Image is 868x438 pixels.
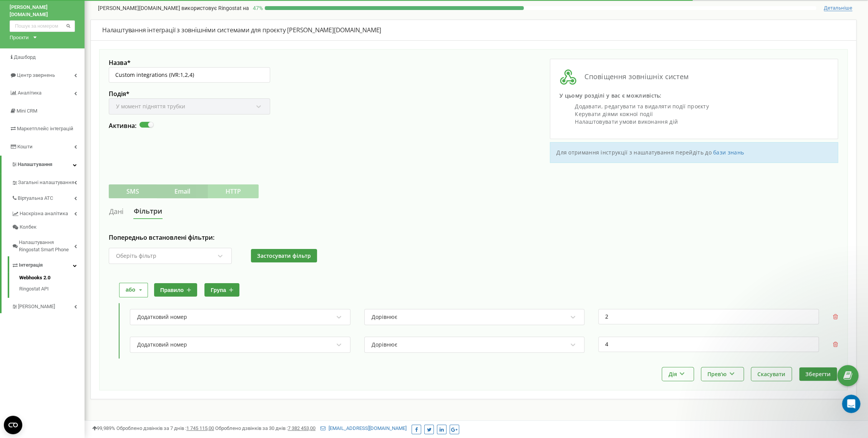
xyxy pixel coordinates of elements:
div: Проєкти [10,34,29,41]
button: Главная [120,3,135,18]
u: 1 745 115,00 [186,425,214,431]
a: Налаштування Ringostat Smart Phone [12,234,85,256]
a: Фільтри [133,204,163,219]
span: Аналiтика [18,90,41,96]
div: Додатковий номер [137,341,187,348]
iframe: Intercom live chat [842,395,860,413]
span: Key CRM поки не хоче вирішувати це питання - ми вже звертались. [34,208,139,229]
a: [EMAIL_ADDRESS][DOMAIN_NAME] [320,425,407,431]
span: Налаштування Ringostat Smart Phone [19,239,74,253]
span: Інтеграція [19,262,43,269]
button: Отправить сообщение… [132,249,144,261]
p: Был в сети 1 ч назад [37,10,92,17]
div: Добрий день.Кидаю список менеджерів яким потрібно налаштувати передачу дзвінків з мобільних сіпта... [28,113,148,235]
button: Open CMP widget [4,416,22,434]
span: Наскрізна аналітика [20,210,68,217]
a: Колбек [12,221,85,234]
span: Оброблено дзвінків за 30 днів : [215,425,315,431]
span: використовує Ringostat на [181,5,249,11]
a: Дані [109,204,124,219]
a: Інтеграція [12,256,85,272]
span: Дашборд [14,54,36,60]
u: 7 382 453,00 [288,425,315,431]
a: [PERSON_NAME] [12,298,85,314]
p: [PERSON_NAME][DOMAIN_NAME] [98,4,249,12]
a: [URL][PERSON_NAME][DOMAIN_NAME] [34,186,123,199]
div: Закрыть [135,3,149,17]
h3: Сповіщення зовнішніх систем [559,68,828,86]
button: Зберегти [799,367,837,381]
li: Додавати, редагувати та видаляти події проєкту [575,103,828,110]
span: Кошти [17,144,33,149]
a: Ringostat API [19,284,85,293]
button: go back [5,3,20,18]
button: Средство выбора GIF-файла [24,252,30,258]
span: Детальніше [824,5,852,11]
button: Скасувати [751,367,792,381]
span: Оброблено дзвінків за 7 днів : [116,425,214,431]
a: Налаштування [2,156,85,174]
textarea: Ваше сообщение... [7,236,147,249]
input: Пошук за номером [10,20,75,32]
span: Добрий день. Кидаю список менеджерів яким потрібно налаштувати передачу дзвінків з мобільних сіп ... [34,118,127,154]
span: 99,989% [92,425,115,431]
button: група [204,283,239,297]
label: Подія * [109,90,270,98]
span: Загальні налаштування [18,179,74,186]
div: Додатковий номер [137,314,187,320]
div: Максим говорит… [6,113,148,241]
h1: [PERSON_NAME] [37,4,87,10]
a: бази знань [713,149,744,156]
span: Віртуальна АТС [18,195,53,202]
div: Налаштування інтеграції з зовнішніми системами для проєкту [PERSON_NAME][DOMAIN_NAME] [102,26,845,35]
a: [PERSON_NAME][DOMAIN_NAME] [10,4,75,18]
label: Попередньо встановлені фільтри: [109,234,838,242]
span: [PERSON_NAME] [18,303,55,310]
a: Віртуальна АТС [12,189,85,205]
button: Застосувати фільтр [251,249,317,262]
button: Прев'ю [701,367,744,381]
span: Налаштування [18,161,52,167]
label: Активна: [109,122,136,130]
button: правило [154,283,197,297]
a: Загальні налаштування [12,174,85,189]
li: Налаштовувати умови виконання дій [575,118,828,126]
div: Оберіть фільтр [116,253,156,259]
p: Для отримання інструкції з нашлатування перейдіть до [556,149,831,156]
button: Start recording [49,252,55,258]
li: Керувати діями кожної події [575,110,828,118]
button: Добавить вложение [37,252,43,258]
span: Mini CRM [17,108,37,114]
span: Центр звернень [17,72,55,78]
p: 47 % [249,4,265,12]
button: Дія [662,367,694,381]
a: Webhooks 2.0 [19,274,85,284]
input: Введіть назву [109,67,270,83]
a: Наскрізна аналітика [12,205,85,221]
button: Средство выбора эмодзи [12,252,18,258]
span: Колбек [20,224,37,231]
label: Назва * [109,59,270,67]
input: 0 [598,309,819,324]
input: 0 [598,337,819,352]
div: Дорівнює [372,314,397,320]
img: Profile image for Vladyslav [22,4,34,17]
span: Маркетплейс інтеграцій [17,126,73,131]
div: Дорівнює [372,341,397,348]
p: У цьому розділі у вас є можливість: [559,92,828,100]
div: або [126,286,135,294]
